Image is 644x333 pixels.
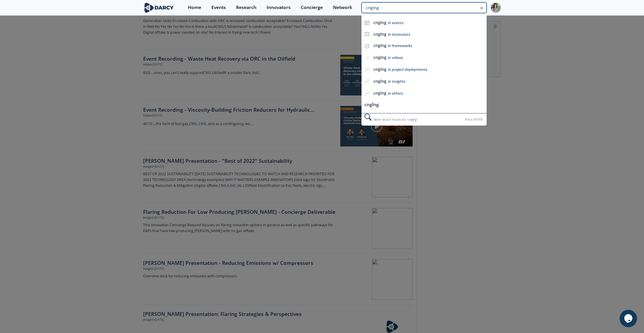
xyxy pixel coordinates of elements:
[491,3,501,13] img: Profile
[364,20,370,25] img: icon
[388,91,403,96] span: in others
[188,5,201,10] div: Home
[388,79,405,84] span: in insights
[267,5,291,10] div: Innovators
[373,20,386,25] b: cnglng
[333,5,352,10] div: Network
[211,5,226,10] div: Events
[373,31,386,37] b: cnglng
[361,99,487,110] li: cnglng
[373,78,386,84] b: cnglng
[388,55,403,60] span: in videos
[465,117,483,123] div: Press ENTER
[236,5,256,10] div: Research
[301,5,323,10] div: Concierge
[143,3,175,13] img: logo-wide.svg
[388,32,410,37] span: in innovators
[373,55,386,60] b: cnglng
[388,43,412,48] span: in frameworks
[388,67,427,72] span: in project deployments
[620,310,638,327] iframe: chat widget
[388,20,403,25] span: in events
[364,32,370,37] img: icon
[373,66,386,72] b: cnglng
[361,2,487,13] input: Advanced Search
[373,43,386,48] b: cnglng
[373,90,386,96] b: cnglng
[361,113,487,126] div: More search results for " cnglng "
